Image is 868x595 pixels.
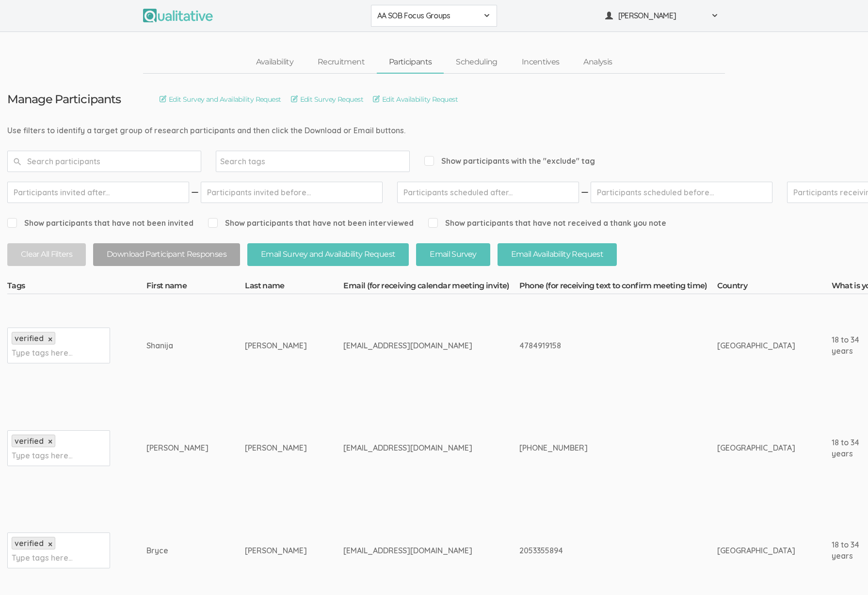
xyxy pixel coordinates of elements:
a: Incentives [510,52,572,73]
a: Edit Survey and Availability Request [160,94,281,105]
iframe: Chat Widget [820,548,868,595]
button: Download Participant Responses [93,243,240,266]
button: Clear All Filters [7,243,86,266]
a: Analysis [571,52,624,73]
span: [PERSON_NAME] [618,10,706,21]
a: Recruitment [305,52,377,73]
a: × [48,335,52,344]
a: × [48,540,52,548]
span: verified [15,333,44,343]
img: Qualitative [143,9,213,22]
span: Show participants that have not been invited [7,218,193,229]
a: Availability [244,52,305,73]
div: 2053355894 [519,545,681,556]
th: Phone (for receiving text to confirm meeting time) [519,281,717,294]
h3: Manage Participants [7,93,121,106]
div: [EMAIL_ADDRESS][DOMAIN_NAME] [343,545,482,556]
a: Scheduling [444,52,510,73]
input: Search participants [7,151,201,172]
button: Email Availability Request [498,243,617,266]
div: [PHONE_NUMBER] [519,442,681,454]
input: Participants scheduled before... [591,182,772,203]
th: First name [146,281,245,294]
a: Edit Survey Request [291,94,363,105]
div: [PERSON_NAME] [245,340,307,351]
div: Bryce [146,545,209,556]
div: 4784919158 [519,340,681,351]
input: Type tags here... [12,551,72,564]
button: Email Survey and Availability Request [247,243,409,266]
input: Type tags here... [12,346,72,359]
img: dash.svg [190,182,200,203]
a: Edit Availability Request [373,94,458,105]
span: Show participants that have not been interviewed [208,218,414,229]
div: [GEOGRAPHIC_DATA] [717,442,795,454]
th: Country [717,281,832,294]
div: [GEOGRAPHIC_DATA] [717,340,795,351]
span: Show participants with the "exclude" tag [424,156,595,167]
button: [PERSON_NAME] [599,5,725,27]
input: Type tags here... [12,449,72,462]
input: Search tags [220,155,281,168]
img: dash.svg [580,182,590,203]
div: [PERSON_NAME] [245,545,307,556]
button: AA SOB Focus Groups [371,5,497,27]
button: Email Survey [416,243,490,266]
input: Participants scheduled after... [397,182,579,203]
div: [PERSON_NAME] [146,442,209,454]
span: verified [15,436,44,446]
input: Participants invited before... [201,182,383,203]
a: × [48,438,52,446]
div: [EMAIL_ADDRESS][DOMAIN_NAME] [343,340,482,351]
input: Participants invited after... [7,182,189,203]
a: Participants [377,52,444,73]
th: Email (for receiving calendar meeting invite) [343,281,519,294]
div: Shanija [146,340,209,351]
th: Last name [245,281,343,294]
span: verified [15,538,44,548]
span: Show participants that have not received a thank you note [428,218,666,229]
div: [EMAIL_ADDRESS][DOMAIN_NAME] [343,442,482,454]
span: AA SOB Focus Groups [377,10,478,21]
div: [GEOGRAPHIC_DATA] [717,545,795,556]
th: Tags [7,281,146,294]
div: [PERSON_NAME] [245,442,307,454]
